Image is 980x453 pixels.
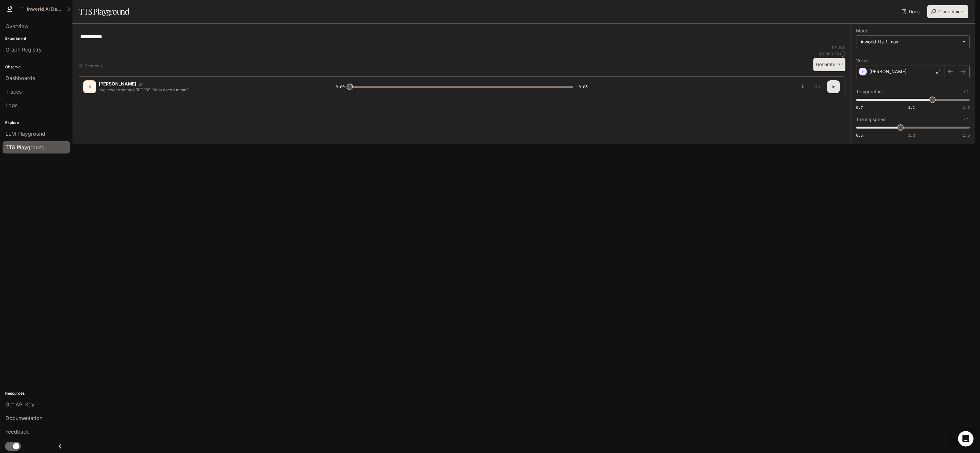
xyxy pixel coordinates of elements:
button: Download audio [796,80,809,93]
p: 11 / 1000 [831,44,845,50]
button: Reset to default [963,88,970,95]
button: Clone Voice [927,5,968,18]
button: All workspaces [17,3,73,16]
p: I've never dreamed BEFORE. What does it mean? [99,87,320,93]
h1: TTS Playground [79,5,129,18]
p: ⌘⏎ [838,63,843,67]
span: 0:00 [336,84,345,90]
p: Voice [856,58,868,63]
button: Copy Voice ID [136,82,145,86]
button: Reset to default [963,116,970,123]
div: D [84,82,95,92]
p: Inworld AI Demos [27,6,63,12]
p: Model [856,28,869,33]
span: 0:03 [578,84,588,90]
p: $ 0.000110 [819,51,839,57]
button: Generate⌘⏎ [813,58,845,71]
p: [PERSON_NAME] [869,68,907,75]
button: Shortcuts [78,61,105,71]
div: inworld-tts-1-max [856,36,969,48]
span: 1.5 [963,132,970,138]
a: Docs [900,5,922,18]
button: Inspect [811,80,824,93]
span: 1.1 [908,105,915,110]
p: [PERSON_NAME] [99,81,136,87]
div: inworld-tts-1-max [861,39,959,45]
span: 0.5 [856,132,863,138]
iframe: Intercom live chat [958,431,974,447]
span: 1.0 [908,132,915,138]
p: Temperature [856,89,883,94]
p: Talking speed [856,117,886,122]
span: 1.5 [963,105,970,110]
span: 0.7 [856,105,863,110]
